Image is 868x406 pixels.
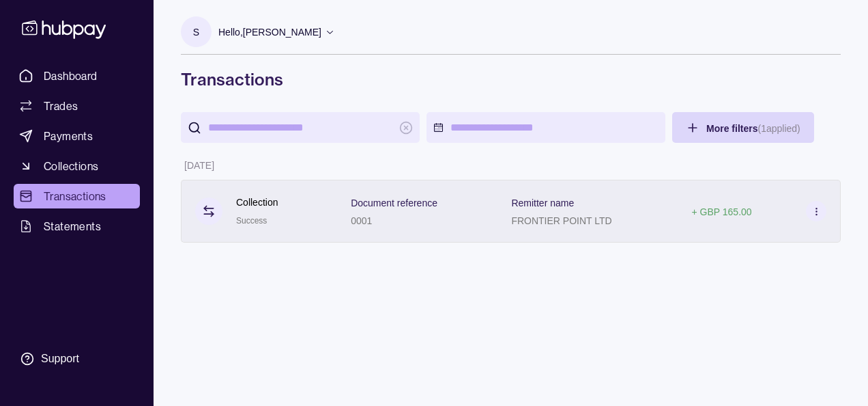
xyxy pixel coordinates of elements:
[672,112,814,143] button: More filters(1applied)
[181,68,841,90] h1: Transactions
[41,351,79,366] div: Support
[14,344,140,373] a: Support
[351,198,437,208] p: Document reference
[44,218,101,234] span: Statements
[208,112,392,143] input: search
[193,25,199,40] p: S
[14,64,140,88] a: Dashboard
[351,215,372,226] p: 0001
[14,124,140,148] a: Payments
[44,68,98,84] span: Dashboard
[236,195,278,210] p: Collection
[757,123,800,134] p: ( 1 applied)
[44,98,78,114] span: Trades
[14,184,140,208] a: Transactions
[692,206,752,217] p: + GBP 165.00
[14,94,140,118] a: Trades
[511,198,574,208] p: Remitter name
[44,158,98,174] span: Collections
[236,216,267,226] span: Success
[511,215,611,226] p: FRONTIER POINT LTD
[44,128,93,144] span: Payments
[14,214,140,239] a: Statements
[218,25,321,40] p: Hello, [PERSON_NAME]
[184,160,214,171] p: [DATE]
[44,188,106,204] span: Transactions
[14,154,140,178] a: Collections
[706,123,800,134] span: More filters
